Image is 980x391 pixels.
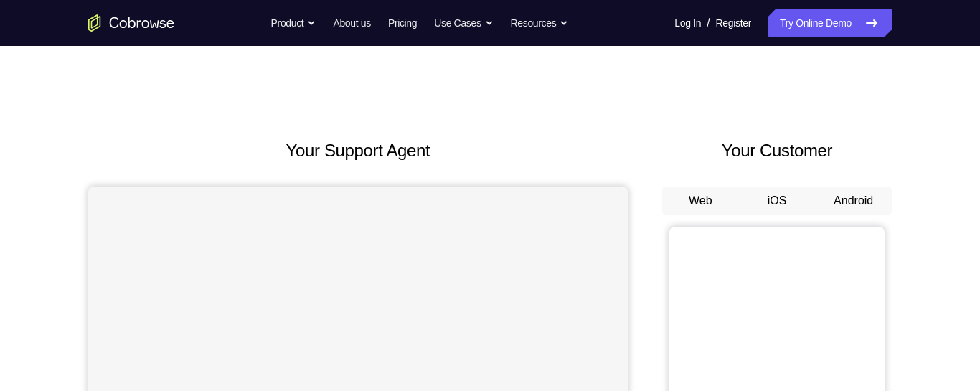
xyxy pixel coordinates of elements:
[662,138,892,164] h2: Your Customer
[511,9,569,37] button: Resources
[815,187,892,215] button: Android
[739,187,816,215] button: iOS
[434,9,493,37] button: Use Cases
[271,9,316,37] button: Product
[768,9,892,37] a: Try Online Demo
[333,9,370,37] a: About us
[88,14,174,32] a: Go to the home page
[707,14,710,32] span: /
[716,9,751,37] a: Register
[662,187,739,215] button: Web
[674,9,701,37] a: Log In
[388,9,417,37] a: Pricing
[88,138,628,164] h2: Your Support Agent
